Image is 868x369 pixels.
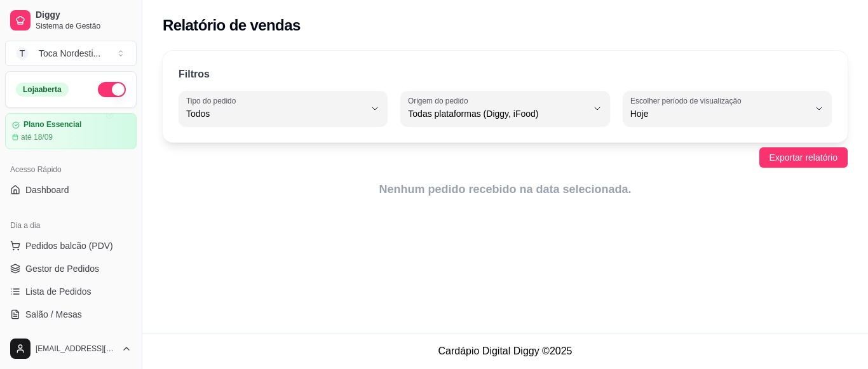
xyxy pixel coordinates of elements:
[5,159,137,180] div: Acesso Rápido
[24,120,81,130] article: Plano Essencial
[630,95,745,106] label: Escolher período de visualização
[770,151,837,164] span: Exportar relatório
[179,91,388,126] button: Tipo do pedidoTodos
[5,180,137,200] a: Dashboard
[408,107,587,120] span: Todas plataformas (Diggy, iFood)
[163,15,301,36] h2: Relatório de vendas
[186,107,365,120] span: Todos
[25,285,92,298] span: Lista de Pedidos
[759,147,848,168] button: Exportar relatório
[16,83,69,97] div: Loja aberta
[21,132,53,142] article: até 18/09
[36,344,116,354] span: [EMAIL_ADDRESS][DOMAIN_NAME]
[408,95,472,106] label: Origem do pedido
[5,215,137,236] div: Dia a dia
[25,239,113,252] span: Pedidos balcão (PDV)
[163,180,848,198] article: Nenhum pedido recebido na data selecionada.
[39,47,100,60] div: Toca Nordesti ...
[5,333,137,364] button: [EMAIL_ADDRESS][DOMAIN_NAME]
[623,91,832,126] button: Escolher período de visualizaçãoHoje
[142,333,868,369] footer: Cardápio Digital Diggy © 2025
[98,82,126,97] button: Alterar Status
[5,41,137,66] button: Select a team
[36,10,132,21] span: Diggy
[5,113,137,149] a: Plano Essencialaté 18/09
[5,304,137,325] a: Salão / Mesas
[5,236,137,256] button: Pedidos balcão (PDV)
[400,91,609,126] button: Origem do pedidoTodas plataformas (Diggy, iFood)
[186,95,240,106] label: Tipo do pedido
[25,184,69,196] span: Dashboard
[5,281,137,302] a: Lista de Pedidos
[630,107,809,120] span: Hoje
[16,47,29,60] span: T
[5,5,137,36] a: DiggySistema de Gestão
[25,308,82,321] span: Salão / Mesas
[5,327,137,347] a: Diggy Botnovo
[36,21,132,31] span: Sistema de Gestão
[179,67,210,82] p: Filtros
[5,258,137,279] a: Gestor de Pedidos
[25,262,99,275] span: Gestor de Pedidos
